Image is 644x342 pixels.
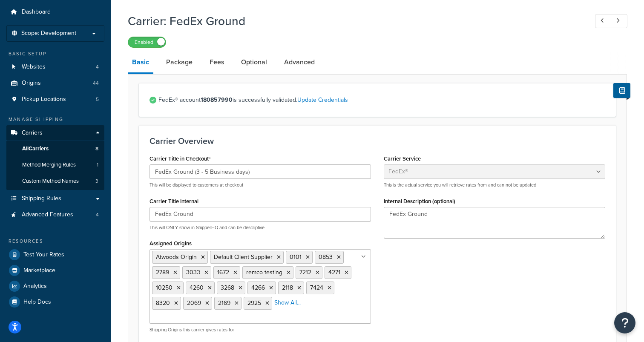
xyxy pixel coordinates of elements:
a: Previous Record [595,14,612,28]
p: This will ONLY show in ShipperHQ and can be descriptive [149,224,371,231]
a: Advanced [280,52,319,72]
span: 4 [96,63,99,71]
span: Help Docs [23,299,51,306]
span: 44 [93,80,99,87]
span: Dashboard [22,9,51,16]
h3: Carrier Overview [149,136,605,146]
label: Carrier Title in Checkout [149,155,211,162]
a: Fees [205,52,228,72]
span: 7212 [299,268,311,277]
span: Test Your Rates [23,251,64,259]
label: Enabled [128,37,166,47]
a: Optional [237,52,271,72]
span: 8 [95,145,98,152]
label: Internal Description (optional) [384,198,455,204]
span: Shipping Rules [22,195,61,202]
span: Advanced Features [22,211,73,218]
h1: Carrier: FedEx Ground [128,13,579,29]
span: 2069 [187,299,201,308]
a: Method Merging Rules1 [6,157,104,173]
span: 5 [96,96,99,103]
span: Default Client Supplier [214,253,273,262]
label: Carrier Title Internal [149,198,198,204]
li: Origins [6,75,104,91]
a: Basic [128,52,153,74]
strong: 180857990 [201,95,233,104]
textarea: FedEx Ground [384,207,605,239]
li: Carriers [6,125,104,190]
a: Advanced Features4 [6,207,104,223]
span: 4271 [328,268,340,277]
span: 3268 [221,283,234,292]
a: Websites4 [6,59,104,75]
a: Next Record [611,14,627,28]
span: 1672 [217,268,229,277]
span: FedEx® account is successfully validated. [158,94,605,106]
span: 0853 [319,253,333,262]
span: 2925 [247,299,261,308]
span: Atwoods Origin [156,253,197,262]
span: 4266 [251,283,265,292]
span: 3033 [186,268,200,277]
a: Marketplace [6,263,104,278]
div: Resources [6,238,104,245]
a: Update Credentials [297,95,348,104]
div: Basic Setup [6,50,104,57]
button: Show Help Docs [613,83,630,98]
a: Package [162,52,197,72]
span: remco testing [246,268,282,277]
div: Manage Shipping [6,116,104,123]
label: Carrier Service [384,155,421,162]
a: Shipping Rules [6,191,104,207]
span: Marketplace [23,267,55,274]
a: Analytics [6,279,104,294]
span: 0101 [290,253,302,262]
span: 2789 [156,268,169,277]
span: Analytics [23,283,47,290]
label: Assigned Origins [149,240,192,247]
span: Pickup Locations [22,96,66,103]
li: Websites [6,59,104,75]
a: Origins44 [6,75,104,91]
li: Advanced Features [6,207,104,223]
button: Open Resource Center [614,312,635,333]
a: Custom Method Names3 [6,173,104,189]
span: 3 [95,178,98,185]
a: Dashboard [6,4,104,20]
span: Method Merging Rules [22,161,76,169]
a: Help Docs [6,294,104,310]
span: 4 [96,211,99,218]
span: 2118 [282,283,293,292]
p: This will be displayed to customers at checkout [149,182,371,188]
li: Custom Method Names [6,173,104,189]
span: Origins [22,80,41,87]
span: 7424 [310,283,323,292]
span: Carriers [22,129,43,137]
p: This is the actual service you will retrieve rates from and can not be updated [384,182,605,188]
a: AllCarriers8 [6,141,104,157]
span: 2169 [218,299,230,308]
span: Websites [22,63,46,71]
p: Shipping Origins this carrier gives rates for [149,327,371,333]
li: Pickup Locations [6,92,104,107]
a: Test Your Rates [6,247,104,262]
li: Method Merging Rules [6,157,104,173]
a: Show All... [274,299,301,307]
span: 4260 [190,283,204,292]
span: 10250 [156,283,172,292]
span: 1 [97,161,98,169]
a: Pickup Locations5 [6,92,104,107]
span: Scope: Development [21,30,76,37]
span: All Carriers [22,145,49,152]
a: Carriers [6,125,104,141]
span: Custom Method Names [22,178,79,185]
span: 8320 [156,299,170,308]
